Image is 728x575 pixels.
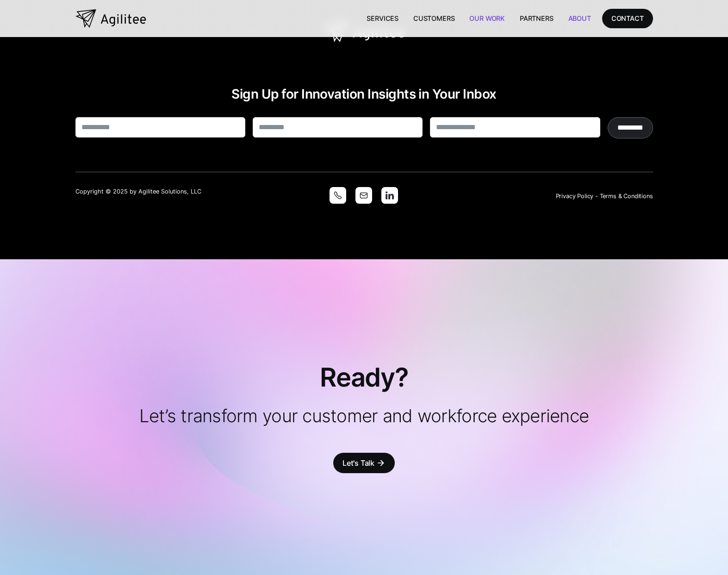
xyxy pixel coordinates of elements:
[602,9,653,28] a: CONTACT
[561,9,598,28] a: About
[75,117,653,144] form: Innovation Insights
[376,458,386,468] div: arrow_forward
[75,9,146,28] a: home
[342,456,374,469] div: Let's Talk
[406,9,462,28] a: Customers
[611,12,644,24] div: CONTACT
[93,405,635,427] p: Let’s transform your customer and workforce experience
[462,9,512,28] a: Our Work
[75,86,653,102] h2: Sign Up for Innovation Insights in Your Inbox
[556,193,653,200] a: Privacy Policy - Terms & Conditions
[359,9,406,28] a: Services
[333,453,395,473] a: Let's Talkarrow_forward
[75,187,263,196] div: Copyright © 2025 by Agilitee Solutions, LLC
[512,9,561,28] a: Partners
[320,361,408,394] h2: Ready?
